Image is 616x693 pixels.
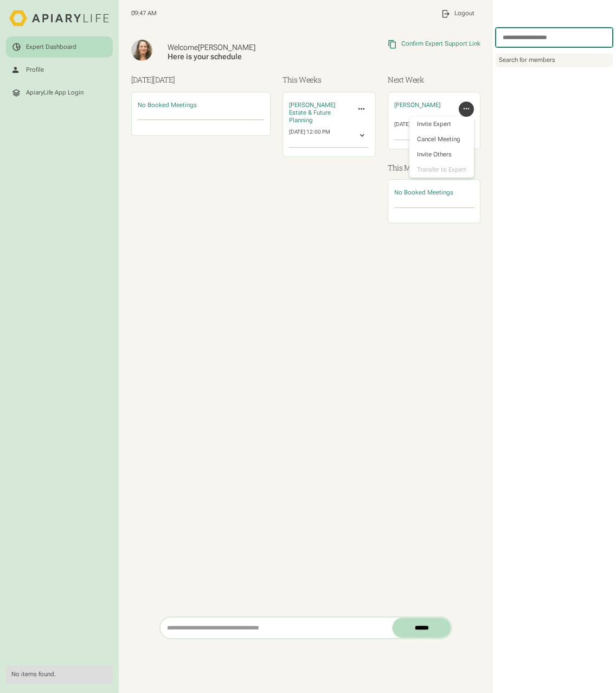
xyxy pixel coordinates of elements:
[394,189,453,196] span: No Booked Meetings
[289,102,335,109] span: [PERSON_NAME]
[496,53,613,67] div: Search for members
[394,121,435,135] div: [DATE] 11:00 AM
[388,162,480,173] h3: This Month
[168,52,323,62] div: Here is your schedule
[409,147,474,162] button: Invite Others
[454,10,474,17] div: Logout
[409,117,474,132] button: Invite Expert
[388,74,480,85] h3: Next Week
[409,162,474,178] a: Transfer to Expert
[6,36,113,58] a: Expert Dashboard
[26,43,76,51] div: Expert Dashboard
[168,43,323,53] div: Welcome
[26,66,44,74] div: Profile
[138,102,197,109] span: No Booked Meetings
[435,3,481,24] a: Logout
[131,74,271,85] h3: [DATE]
[289,129,330,142] div: [DATE] 12:00 PM
[283,74,375,85] h3: This Weeks
[11,671,107,678] div: No items found.
[26,89,84,97] div: ApiaryLife App Login
[6,82,113,103] a: ApiaryLife App Login
[198,43,255,52] span: [PERSON_NAME]
[131,10,157,17] span: 09:47 AM
[6,59,113,80] a: Profile
[153,74,175,85] span: [DATE]
[409,132,474,147] a: Cancel Meeting
[401,40,480,48] div: Confirm Expert Support Link
[289,109,331,124] span: Estate & Future Planning
[394,102,440,109] span: [PERSON_NAME]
